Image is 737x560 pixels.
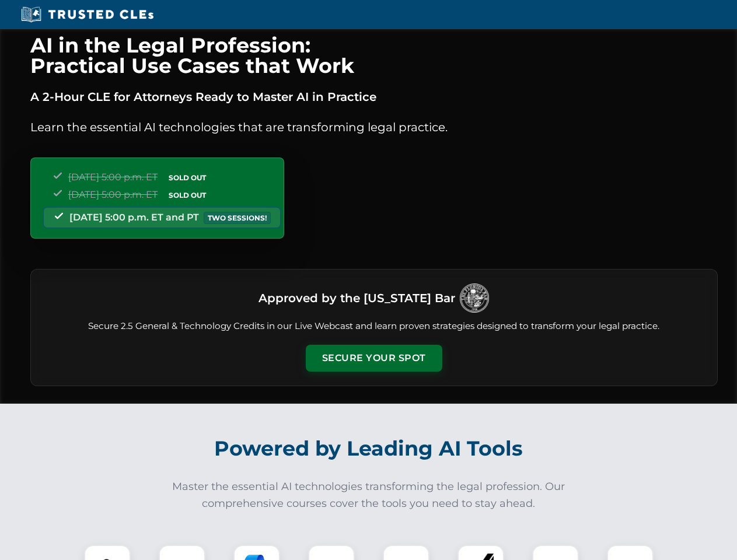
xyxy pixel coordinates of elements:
span: SOLD OUT [165,189,210,201]
span: SOLD OUT [165,171,210,184]
span: [DATE] 5:00 p.m. ET [68,171,158,183]
p: Secure 2.5 General & Technology Credits in our Live Webcast and learn proven strategies designed ... [45,320,703,333]
span: [DATE] 5:00 p.m. ET [68,189,158,200]
p: Learn the essential AI technologies that are transforming legal practice. [30,118,718,136]
h3: Approved by the [US_STATE] Bar [259,288,455,309]
h2: Powered by Leading AI Tools [46,428,692,469]
button: Secure Your Spot [306,345,442,372]
h1: AI in the Legal Profession: Practical Use Cases that Work [30,35,718,76]
img: Trusted CLEs [18,6,157,23]
img: Logo [460,283,489,313]
p: A 2-Hour CLE for Attorneys Ready to Master AI in Practice [30,87,718,106]
p: Master the essential AI technologies transforming the legal profession. Our comprehensive courses... [165,478,573,512]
